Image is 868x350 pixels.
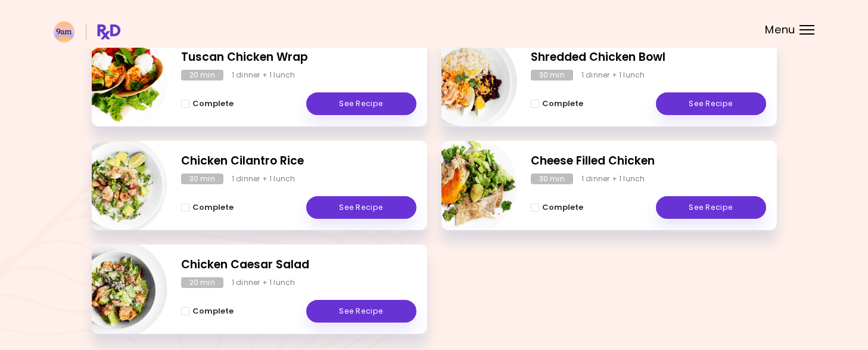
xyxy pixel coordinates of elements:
[418,32,517,131] img: Info - Shredded Chicken Bowl
[531,70,573,80] div: 30 min
[69,240,167,339] img: Info - Chicken Caesar Salad
[232,277,295,288] div: 1 dinner + 1 lunch
[581,70,645,80] div: 1 dinner + 1 lunch
[192,99,234,109] span: Complete
[192,306,234,316] span: Complete
[181,277,223,288] div: 20 min
[306,300,416,323] a: See Recipe - Chicken Caesar Salad
[531,49,766,66] h2: Shredded Chicken Bowl
[656,92,766,115] a: See Recipe - Shredded Chicken Bowl
[181,174,223,184] div: 30 min
[181,153,416,170] h2: Chicken Cilantro Rice
[181,49,416,66] h2: Tuscan Chicken Wrap
[531,174,573,184] div: 30 min
[765,24,795,35] span: Menu
[69,136,167,235] img: Info - Chicken Cilantro Rice
[531,97,583,111] button: Complete - Shredded Chicken Bowl
[542,203,583,212] span: Complete
[181,70,223,80] div: 20 min
[181,256,416,274] h2: Chicken Caesar Salad
[418,136,517,235] img: Info - Cheese Filled Chicken
[181,304,234,318] button: Complete - Chicken Caesar Salad
[306,196,416,219] a: See Recipe - Chicken Cilantro Rice
[542,99,583,109] span: Complete
[192,203,234,212] span: Complete
[232,70,295,80] div: 1 dinner + 1 lunch
[232,174,295,184] div: 1 dinner + 1 lunch
[531,200,583,215] button: Complete - Cheese Filled Chicken
[581,174,645,184] div: 1 dinner + 1 lunch
[181,97,234,111] button: Complete - Tuscan Chicken Wrap
[69,32,167,131] img: Info - Tuscan Chicken Wrap
[306,92,416,115] a: See Recipe - Tuscan Chicken Wrap
[54,21,120,42] img: RxDiet
[181,200,234,215] button: Complete - Chicken Cilantro Rice
[531,153,766,170] h2: Cheese Filled Chicken
[656,196,766,219] a: See Recipe - Cheese Filled Chicken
